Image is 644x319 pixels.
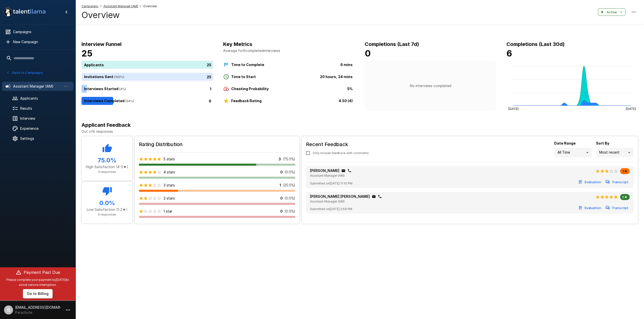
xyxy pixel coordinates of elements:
b: Feedback Rating [231,99,262,103]
span: 3 responses [98,170,116,174]
b: 20 hours, 24 mins [320,75,353,79]
p: 2 stars [164,196,175,201]
div: Click to copy [378,195,382,199]
tspan: [DATE] [508,107,518,111]
p: High Satisfaction (4-5★) [86,164,128,169]
b: Cheating Probability [231,87,269,91]
b: 0 [365,48,371,58]
tspan: [DATE] [626,107,636,111]
b: Completions (Last 7d) [365,41,419,47]
div: Click to copy [372,195,376,199]
span: 0 responses [98,213,116,216]
p: ( 0.0 %) [285,170,295,175]
div: Most recent [596,148,634,157]
b: Interview Funnel [82,41,122,47]
span: Assistant Manager (AM) [310,174,345,177]
p: 0 [280,170,283,175]
button: Evaluation [577,204,602,212]
div: Click to copy [341,169,345,173]
p: [PERSON_NAME] [310,168,339,173]
b: 6 mins [340,62,353,67]
p: 1 [279,183,281,188]
p: 6 [209,98,211,104]
p: Average for 6 completed interviews [223,48,355,53]
p: Low Satisfaction (1-2★) [86,207,128,212]
p: 5 stars [164,157,175,162]
b: Key Metrics [223,41,252,47]
button: Active [598,8,625,16]
button: Transcript [605,204,630,212]
b: Sort By [596,141,609,145]
p: [PERSON_NAME] [PERSON_NAME] [310,194,370,199]
div: All Time [554,148,592,157]
p: ( 25.0 %) [283,183,295,188]
h6: Recent Feedback [306,140,373,148]
p: ( 75.0 %) [283,157,295,162]
p: 0 [280,196,283,201]
p: No interviews completed [410,83,451,88]
p: 25 [207,62,211,68]
h5: 0.0 % [86,199,128,207]
button: Evaluation [577,178,602,186]
span: Submitted on [DATE] 2:59 PM [310,207,352,212]
span: Assistant Manager (AM) [310,200,345,203]
b: 6 [506,48,512,58]
b: Time to Complete [231,62,264,67]
p: Out of 4 responses [82,129,638,134]
h5: 75.0 % [86,156,128,164]
div: Click to copy [347,169,351,173]
span: Only include feedback with comments [313,151,369,156]
b: Time to Start [231,75,256,79]
h6: Rating Distribution [139,140,295,148]
p: ( 0.0 %) [285,209,295,214]
b: 5% [347,87,353,91]
p: 1 [210,86,211,92]
b: Date Range [554,141,576,145]
span: Submitted on [DATE] 11:10 PM [310,181,352,186]
span: 5★ [620,195,630,199]
b: Completions (Last 30d) [506,41,565,47]
p: 3 [278,157,281,162]
b: 4.50 (4) [339,99,353,103]
button: Transcript [605,178,630,186]
b: 25 [82,48,93,58]
span: 3★ [620,169,630,173]
p: 4 stars [164,170,175,175]
b: Applicant Feedback [82,122,131,128]
p: 3 stars [164,183,175,188]
p: 25 [207,74,211,80]
p: ( 0.0 %) [285,196,295,201]
h4: Overview [82,10,157,20]
p: 0 [280,209,283,214]
p: 1 star [164,209,172,214]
